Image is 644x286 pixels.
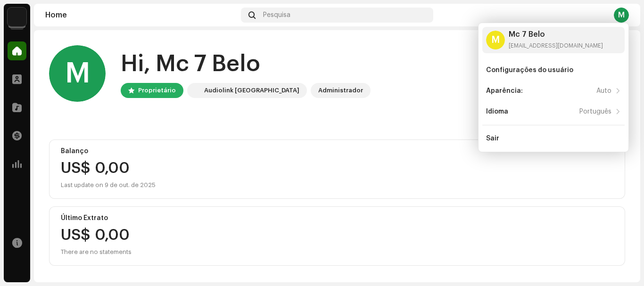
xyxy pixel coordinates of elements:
div: Configurações do usuário [486,66,573,74]
img: 730b9dfe-18b5-4111-b483-f30b0c182d82 [189,85,200,96]
re-m-nav-item: Configurações do usuário [482,61,625,80]
div: Proprietário [138,85,176,96]
div: Idioma [486,108,508,115]
div: M [49,45,106,102]
div: M [486,31,505,49]
div: Audiolink [GEOGRAPHIC_DATA] [204,85,299,96]
div: Auto [596,87,611,95]
re-m-nav-item: Sair [482,129,625,148]
div: Mc 7 Belo [509,31,603,38]
div: Aparência: [486,87,523,95]
div: Sair [486,135,499,142]
div: Last update on 9 de out. de 2025 [61,180,613,191]
div: Hi, Mc 7 Belo [121,49,371,79]
re-o-card-value: Último Extrato [49,206,625,266]
img: 730b9dfe-18b5-4111-b483-f30b0c182d82 [8,8,26,26]
div: Balanço [61,147,613,155]
div: Português [579,108,611,115]
div: M [614,8,629,23]
re-m-nav-item: Idioma [482,102,625,121]
div: [EMAIL_ADDRESS][DOMAIN_NAME] [509,42,603,49]
div: Último Extrato [61,214,613,222]
div: Home [45,11,237,19]
re-o-card-value: Balanço [49,139,625,199]
div: There are no statements [61,246,132,258]
div: Administrador [318,85,363,96]
re-m-nav-item: Aparência: [482,82,625,100]
span: Pesquisa [263,11,290,19]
